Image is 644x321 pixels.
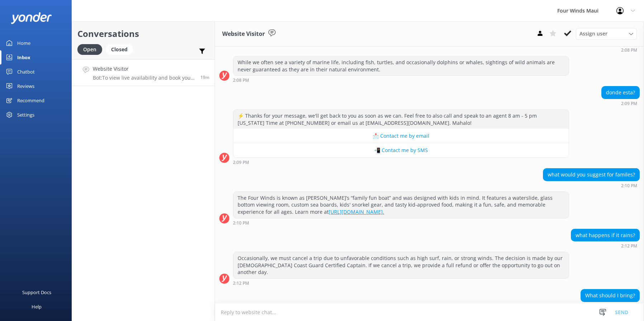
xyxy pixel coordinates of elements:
h3: Website Visitor [222,29,265,39]
img: yonder-white-logo.png [11,12,52,24]
div: Closed [106,44,133,55]
div: Help [32,299,42,314]
strong: 2:12 PM [233,281,249,285]
button: 📲 Contact me by SMS [233,143,569,157]
div: Sep 05 2025 02:08pm (UTC -10:00) Pacific/Honolulu [233,77,569,82]
div: ⚡ Thanks for your message, we'll get back to you as soon as we can. Feel free to also call and sp... [233,110,569,129]
strong: 2:12 PM [621,244,637,248]
span: Assign user [579,30,607,38]
div: what happens if it rains? [571,229,639,241]
div: donde esta? [602,86,639,99]
strong: 2:09 PM [621,102,637,106]
div: Sep 05 2025 02:09pm (UTC -10:00) Pacific/Honolulu [601,101,640,106]
strong: 2:08 PM [621,48,637,52]
div: Assign User [576,28,637,39]
p: Bot: To view live availability and book your tour, please visit [URL][DOMAIN_NAME]. [93,75,195,81]
div: Settings [17,108,34,122]
div: Chatbot [17,65,35,79]
div: Occasionally, we must cancel a trip due to unfavorable conditions such as high surf, rain, or str... [233,252,569,278]
button: 📩 Contact me by email [233,129,569,143]
div: Recommend [17,93,44,108]
div: Sep 05 2025 02:10pm (UTC -10:00) Pacific/Honolulu [233,220,569,225]
div: Reviews [17,79,34,93]
div: The Four Winds is known as [PERSON_NAME]’s “family fun boat” and was designed with kids in mind. ... [233,192,569,218]
h4: Website Visitor [93,65,195,73]
div: Inbox [17,50,30,65]
span: Sep 05 2025 02:08pm (UTC -10:00) Pacific/Honolulu [200,74,209,80]
div: Home [17,36,30,50]
div: Support Docs [22,285,51,299]
strong: 2:10 PM [621,184,637,188]
div: Sep 05 2025 02:10pm (UTC -10:00) Pacific/Honolulu [543,183,640,188]
div: what would you suggest for familes? [543,169,639,181]
a: Open [77,45,106,53]
strong: 2:10 PM [233,221,249,225]
a: Website VisitorBot:To view live availability and book your tour, please visit [URL][DOMAIN_NAME].19m [72,59,215,86]
div: What should I bring? [581,289,639,302]
h2: Conversations [77,27,209,41]
strong: 2:08 PM [233,78,249,82]
div: Sep 05 2025 02:12pm (UTC -10:00) Pacific/Honolulu [233,280,569,285]
div: While we often see a variety of marine life, including fish, turtles, and occasionally dolphins o... [233,56,569,75]
div: Sep 05 2025 02:08pm (UTC -10:00) Pacific/Honolulu [546,47,640,52]
a: [URL][DOMAIN_NAME]. [329,208,384,215]
div: Sep 05 2025 02:09pm (UTC -10:00) Pacific/Honolulu [233,160,569,165]
strong: 2:09 PM [233,160,249,165]
div: Sep 05 2025 02:12pm (UTC -10:00) Pacific/Honolulu [571,243,640,248]
a: Closed [106,45,137,53]
div: Open [77,44,102,55]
